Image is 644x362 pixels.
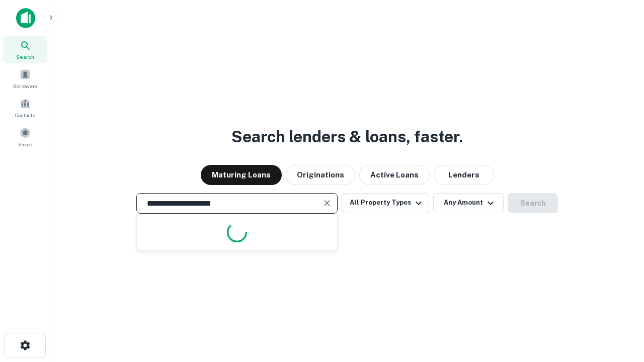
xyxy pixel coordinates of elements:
[16,53,34,61] span: Search
[286,165,355,185] button: Originations
[434,165,494,185] button: Lenders
[3,94,47,121] a: Contacts
[3,123,47,150] a: Saved
[342,193,429,213] button: All Property Types
[18,140,33,148] span: Saved
[13,82,37,90] span: Borrowers
[594,282,644,330] iframe: Chat Widget
[16,8,35,28] img: capitalize-icon.png
[3,36,47,63] a: Search
[320,196,334,210] button: Clear
[3,65,47,92] a: Borrowers
[359,165,430,185] button: Active Loans
[231,125,463,149] h3: Search lenders & loans, faster.
[201,165,282,185] button: Maturing Loans
[15,111,35,119] span: Contacts
[433,193,504,213] button: Any Amount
